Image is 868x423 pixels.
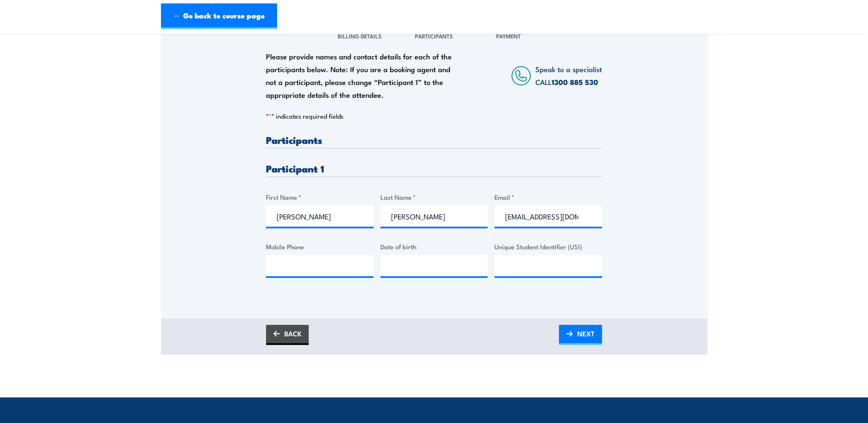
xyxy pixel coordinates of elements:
[266,192,374,202] label: First Name
[380,192,488,202] label: Last Name
[494,192,602,202] label: Email
[338,32,382,40] span: Billing Details
[559,325,602,345] a: NEXT
[266,163,602,173] h3: Participant 1
[415,32,453,40] span: Participants
[266,242,374,251] label: Mobile Phone
[494,242,602,251] label: Unique Student Identifier (USI)
[266,325,309,345] a: BACK
[380,242,488,251] label: Date of birth
[266,135,602,145] h3: Participants
[496,32,521,40] span: Payment
[266,112,602,120] p: " " indicates required fields
[535,64,602,87] span: Speak to a specialist CALL
[577,322,595,345] span: NEXT
[161,3,277,29] a: ← Go back to course page
[266,50,460,101] div: Please provide names and contact details for each of the participants below. Note: If you are a b...
[552,76,598,88] a: 1300 885 530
